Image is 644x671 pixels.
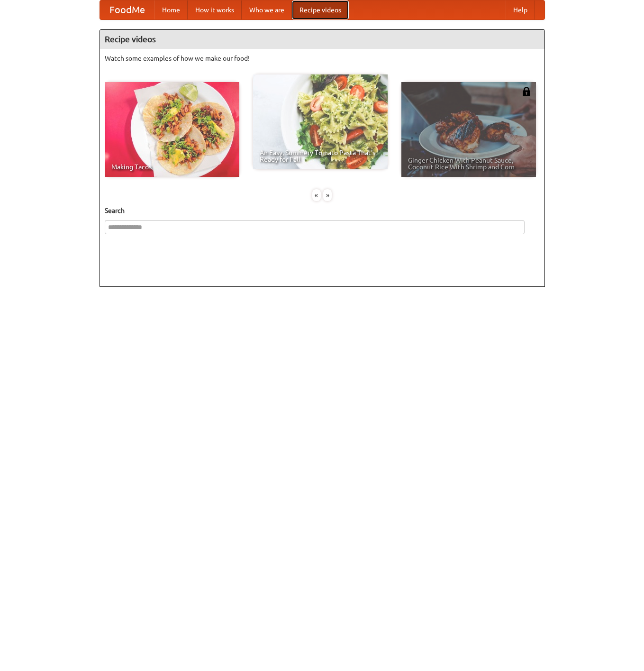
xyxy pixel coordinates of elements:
a: Home [154,0,188,19]
span: Making Tacos [111,164,233,170]
p: Watch some examples of how we make our food! [105,54,540,63]
a: Who we are [242,0,292,19]
h5: Search [105,206,540,215]
span: An Easy, Summery Tomato Pasta That's Ready for Fall [260,149,381,163]
a: How it works [188,0,242,19]
a: Recipe videos [292,0,349,19]
img: 483408.png [522,87,531,96]
h4: Recipe videos [100,30,544,49]
a: Help [506,0,535,19]
a: Making Tacos [105,82,239,177]
div: « [312,189,321,201]
a: FoodMe [100,0,154,19]
div: » [323,189,332,201]
a: An Easy, Summery Tomato Pasta That's Ready for Fall [253,74,388,169]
